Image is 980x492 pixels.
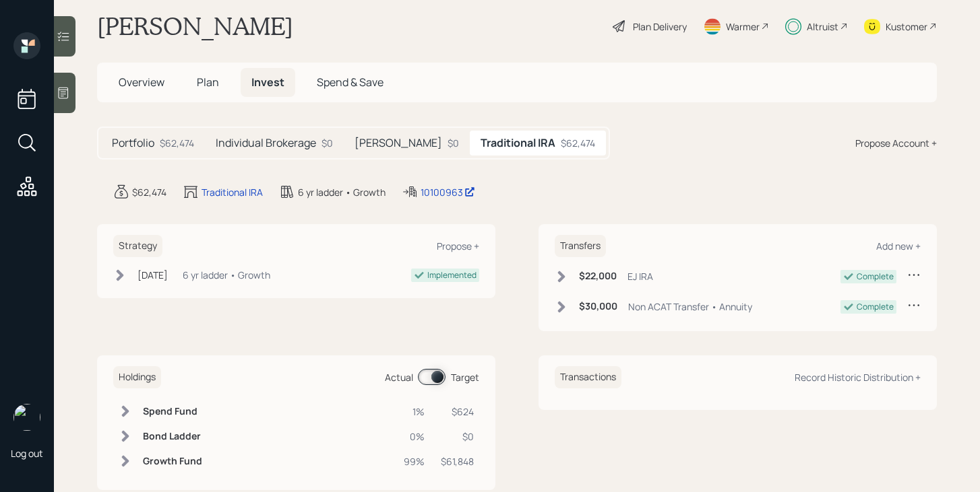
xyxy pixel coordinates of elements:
[855,136,937,150] div: Propose Account +
[298,185,386,199] div: 6 yr ladder • Growth
[555,366,621,388] h6: Transactions
[579,271,617,282] h6: $22,000
[160,136,194,150] div: $62,474
[857,271,894,283] div: Complete
[385,370,413,384] div: Actual
[633,20,687,34] div: Plan Delivery
[807,20,838,34] div: Altruist
[197,75,219,90] span: Plan
[119,75,164,90] span: Overview
[251,75,284,90] span: Invest
[857,301,894,313] div: Complete
[627,269,653,283] div: EJ IRA
[886,20,927,34] div: Kustomer
[876,240,921,252] div: Add new +
[13,404,40,431] img: michael-russo-headshot.png
[561,136,595,150] div: $62,474
[404,454,425,468] div: 99%
[202,185,263,199] div: Traditional IRA
[437,240,479,252] div: Propose +
[421,185,475,199] div: 10100963
[113,235,162,257] h6: Strategy
[441,454,474,468] div: $61,848
[481,137,555,149] h5: Traditional IRA
[404,405,425,419] div: 1%
[143,431,202,442] h6: Bond Ladder
[11,447,43,460] div: Log out
[579,301,617,312] h6: $30,000
[137,268,168,282] div: [DATE]
[143,456,202,467] h6: Growth Fund
[795,371,921,384] div: Record Historic Distribution +
[97,11,293,41] h1: [PERSON_NAME]
[143,406,202,417] h6: Spend Fund
[355,137,442,149] h5: [PERSON_NAME]
[441,429,474,444] div: $0
[321,136,333,150] div: $0
[113,366,161,388] h6: Holdings
[427,269,477,281] div: Implemented
[404,429,425,444] div: 0%
[555,235,606,257] h6: Transfers
[183,268,270,282] div: 6 yr ladder • Growth
[216,137,316,149] h5: Individual Brokerage
[132,185,166,199] div: $62,474
[317,75,384,90] span: Spend & Save
[451,370,479,384] div: Target
[726,20,760,34] div: Warmer
[628,300,752,314] div: Non ACAT Transfer • Annuity
[441,405,474,419] div: $624
[112,137,154,149] h5: Portfolio
[448,136,459,150] div: $0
